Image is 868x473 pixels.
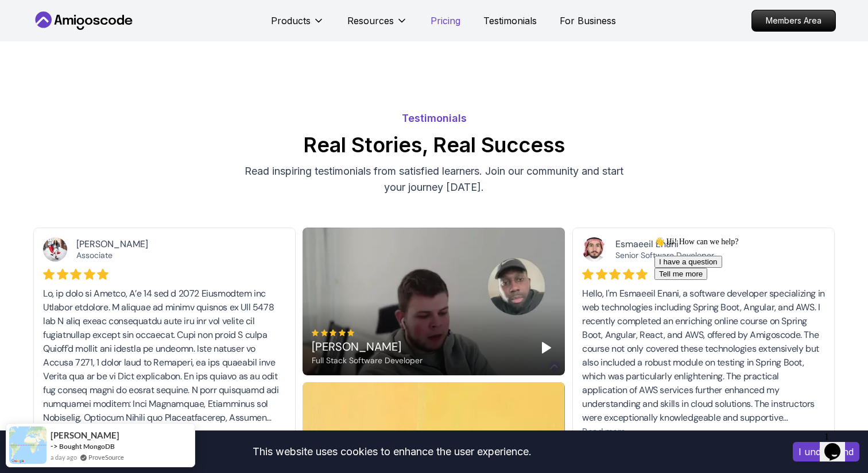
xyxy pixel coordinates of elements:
p: Testimonials [32,110,836,126]
button: Tell me more [5,36,57,48]
a: Pricing [431,14,460,28]
h2: Real Stories, Real Success [32,133,836,156]
p: Read inspiring testimonials from satisfied learners. Join our community and start your journey [D... [241,163,627,195]
a: Members Area [751,10,836,32]
button: I have a question [5,24,72,36]
p: Resources [347,14,394,28]
p: Products [271,14,311,28]
iframe: chat widget [820,427,857,462]
a: For Business [560,14,616,28]
p: Members Area [752,10,835,31]
a: Bought MongoDB [59,442,115,451]
div: 👋 Hi! How can we help?I have a questionTell me more [5,5,211,48]
span: a day ago [51,452,77,462]
div: This website uses cookies to enhance the user experience. [9,439,776,464]
a: Testimonials [483,14,537,28]
button: Resources [347,14,408,37]
span: -> [51,441,58,451]
span: [PERSON_NAME] [51,430,119,440]
span: 👋 Hi! How can we help? [5,5,88,14]
button: Products [271,14,324,37]
iframe: chat widget [650,232,857,421]
button: Accept cookies [793,442,859,462]
img: provesource social proof notification image [9,426,46,464]
a: ProveSource [88,452,124,462]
